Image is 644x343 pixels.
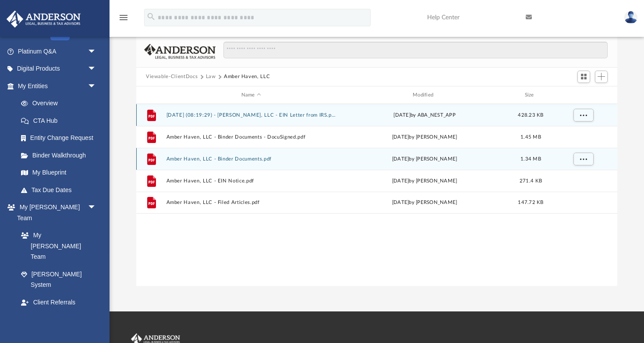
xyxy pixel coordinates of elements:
button: Amber Haven, LLC - Binder Documents - DocuSigned.pdf [166,134,336,140]
div: [DATE] by [PERSON_NAME] [340,133,510,141]
button: Law [206,73,216,81]
a: Client Referrals [12,293,105,311]
span: arrow_drop_down [88,77,105,95]
div: [DATE] by [PERSON_NAME] [340,199,510,207]
i: search [146,12,156,21]
a: Overview [12,95,110,112]
div: Modified [340,91,510,99]
a: CTA Hub [12,112,110,129]
button: Amber Haven, LLC - Filed Articles.pdf [166,200,336,206]
i: menu [118,12,129,23]
a: menu [118,17,129,23]
span: 1.34 MB [520,157,541,161]
span: arrow_drop_down [88,43,105,61]
button: More options [573,109,594,122]
a: My [PERSON_NAME] Teamarrow_drop_down [6,199,105,227]
input: Search files and folders [223,42,608,58]
a: My Documentsarrow_drop_down [6,311,105,329]
div: [DATE] by ABA_NEST_APP [340,111,510,119]
div: Size [513,91,548,99]
a: Entity Change Request [12,129,110,147]
button: Add [595,71,608,83]
img: User Pic [624,11,637,24]
span: 1.45 MB [520,135,541,139]
a: Tax Due Dates [12,181,110,199]
span: arrow_drop_down [88,199,105,217]
img: Anderson Advisors Platinum Portal [4,11,83,28]
button: Amber Haven, LLC - Binder Documents.pdf [166,156,336,162]
a: Binder Walkthrough [12,146,110,164]
a: Platinum Q&Aarrow_drop_down [6,43,110,60]
button: Amber Haven, LLC - EIN Notice.pdf [166,178,336,184]
div: grid [136,104,617,286]
a: [PERSON_NAME] System [12,265,105,293]
span: 428.23 KB [518,113,543,118]
div: [DATE] by [PERSON_NAME] [340,177,510,185]
button: Switch to Grid View [577,71,591,83]
span: arrow_drop_down [88,60,105,78]
span: arrow_drop_down [88,311,105,329]
button: More options [573,153,594,166]
div: Name [166,91,336,99]
div: id [140,91,162,99]
a: My [PERSON_NAME] Team [12,227,101,266]
a: Digital Productsarrow_drop_down [6,60,110,78]
a: My Blueprint [12,164,105,182]
div: id [552,91,613,99]
div: [DATE] by [PERSON_NAME] [340,155,510,163]
a: My Entitiesarrow_drop_down [6,77,110,95]
span: 271.4 KB [520,179,542,183]
button: Amber Haven, LLC [224,73,270,81]
span: 147.72 KB [518,200,543,205]
button: [DATE] (08:19:29) - [PERSON_NAME], LLC - EIN Letter from IRS.pdf [166,112,336,118]
button: Viewable-ClientDocs [146,73,198,81]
